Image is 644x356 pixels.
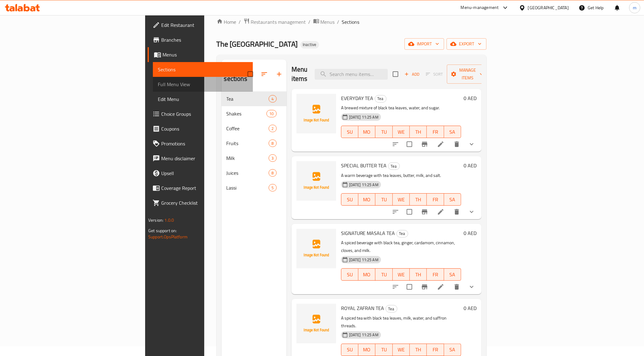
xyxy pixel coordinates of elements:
[437,208,444,216] a: Edit menu item
[344,345,356,354] span: SU
[269,169,276,177] div: items
[412,270,424,279] span: TH
[269,140,276,146] span: 8
[427,126,444,138] button: FR
[148,195,253,210] a: Grocery Checklist
[449,137,464,152] button: delete
[437,140,444,148] a: Edit menu item
[300,42,319,47] span: Inactive
[452,40,482,48] span: export
[404,71,420,78] span: Add
[269,155,276,161] span: 3
[153,77,253,92] a: Full Menu View
[429,128,441,136] span: FR
[148,121,253,136] a: Coupons
[393,193,410,206] button: WE
[222,121,287,136] div: Coffee2
[361,270,373,279] span: MO
[227,110,267,117] span: Shakes
[269,185,276,191] span: 5
[417,204,432,219] button: Branch-specific-item
[161,199,248,207] span: Grocery Checklist
[341,126,358,138] button: SU
[375,95,386,102] span: Tea
[375,95,387,103] div: Tea
[402,69,422,79] button: Add
[161,110,248,118] span: Choice Groups
[393,268,410,281] button: WE
[437,283,444,291] a: Edit menu item
[464,94,477,103] h6: 0 AED
[375,268,392,281] button: TU
[269,95,276,103] div: items
[341,344,358,356] button: SU
[269,125,276,132] div: items
[375,193,392,206] button: TU
[444,344,461,356] button: SA
[393,344,410,356] button: WE
[410,344,427,356] button: TH
[227,154,269,162] span: Milk
[410,268,427,281] button: TH
[344,128,356,136] span: SU
[452,66,483,82] span: Manage items
[227,140,269,147] span: Fruits
[361,195,373,204] span: MO
[296,304,336,343] img: ROYAL ZAFRAN TEA
[148,227,177,235] span: Get support on:
[358,193,375,206] button: MO
[464,279,479,294] button: show more
[296,94,336,133] img: EVERYDAY TEA
[386,305,397,312] span: Tea
[222,180,287,195] div: Lassi5
[403,280,416,293] span: Select to update
[358,268,375,281] button: MO
[161,125,248,132] span: Coupons
[341,161,387,170] span: SPECIAL BUTTER TEA
[358,126,375,138] button: MO
[347,182,381,188] span: [DATE] 11:25 AM
[341,172,461,179] p: A warm beverage with tea leaves, butter, milk, and salt.
[403,138,416,151] span: Select to update
[633,4,637,11] span: m
[386,305,397,312] div: Tea
[161,155,248,162] span: Menu disclaimer
[227,169,269,177] div: Juices
[388,137,403,152] button: sort-choices
[148,136,253,151] a: Promotions
[148,166,253,181] a: Upsell
[153,92,253,107] a: Edit Menu
[161,184,248,192] span: Coverage Report
[267,111,276,117] span: 10
[388,163,400,170] span: Tea
[447,270,459,279] span: SA
[404,38,444,50] button: import
[244,18,306,26] a: Restaurants management
[412,128,424,136] span: TH
[464,137,479,152] button: show more
[395,270,407,279] span: WE
[292,65,308,83] h2: Menu items
[464,304,477,312] h6: 0 AED
[361,128,373,136] span: MO
[269,126,276,132] span: 2
[388,279,403,294] button: sort-choices
[257,67,272,82] span: Sort sections
[341,104,461,112] p: A brewed mixture of black tea leaves, water, and sugar.
[358,344,375,356] button: MO
[337,18,339,26] li: /
[378,195,390,204] span: TU
[148,107,253,121] a: Choice Groups
[222,106,287,121] div: Shakes10
[227,125,269,132] div: Coffee
[296,229,336,268] img: SIGNATURE MASALA TEA
[321,18,335,26] span: Menus
[296,161,336,201] img: SPECIAL BUTTER TEA
[347,114,381,120] span: [DATE] 11:25 AM
[162,51,248,58] span: Menus
[417,137,432,152] button: Branch-specific-item
[158,66,248,73] span: Sections
[341,193,358,206] button: SU
[158,81,248,88] span: Full Menu View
